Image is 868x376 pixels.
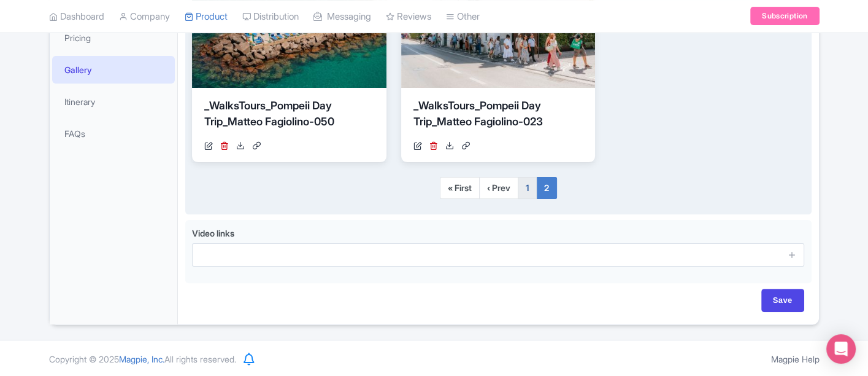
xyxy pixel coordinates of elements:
a: 2 [536,177,557,199]
a: FAQs [52,120,175,147]
span: Video links [192,228,234,238]
a: Itinerary [52,88,175,116]
a: Pricing [52,24,175,52]
div: _WalksTours_Pompeii Day Trip_Matteo Fagiolino-050 [204,98,374,135]
a: Gallery [52,56,175,84]
a: 1 [518,177,537,199]
div: Copyright © 2025 All rights reserved. [42,353,244,366]
a: Magpie Help [771,354,820,364]
a: Subscription [750,7,819,26]
a: « First [440,177,480,199]
span: Magpie, Inc. [119,354,164,364]
input: Save [761,289,804,312]
div: _WalksTours_Pompeii Day Trip_Matteo Fagiolino-023 [413,98,583,135]
div: Open Intercom Messenger [826,334,856,364]
a: ‹ Prev [479,177,518,199]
